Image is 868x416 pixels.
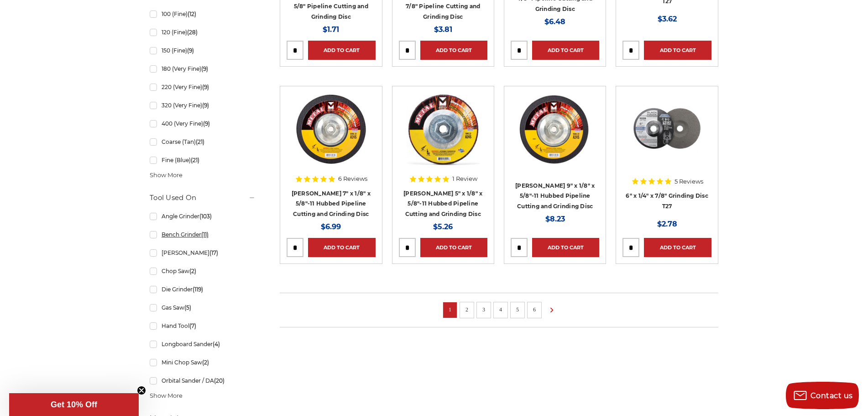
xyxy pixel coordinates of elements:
a: 1 [445,305,455,315]
a: Mercer 9" x 1/8" x 5/8"-11 Hubbed Cutting and Light Grinding Wheel [511,93,599,181]
span: Contact us [810,391,853,400]
a: Mini Chop Saw [150,354,256,370]
span: (11) [201,231,209,238]
a: Add to Cart [532,238,599,257]
a: 3 [479,305,488,315]
span: $3.81 [434,25,452,34]
a: Add to Cart [644,41,711,60]
a: [PERSON_NAME] 5" x 1/8" x 5/8"-11 Hubbed Pipeline Cutting and Grinding Disc [403,190,482,217]
a: Mercer 7" x 1/8" x 5/8"-11 Hubbed Cutting and Light Grinding Wheel [287,93,375,181]
a: 400 (Very Fine) [150,116,256,132]
a: Add to Cart [644,238,711,257]
img: Mercer 7" x 1/8" x 5/8"-11 Hubbed Cutting and Light Grinding Wheel [294,93,367,166]
span: Show More [150,391,183,400]
img: Mercer 5" x 1/8" x 5/8"-11 Hubbed Cutting and Light Grinding Wheel [407,93,480,166]
a: 180 (Very Fine) [150,61,256,77]
a: [PERSON_NAME] [150,245,256,261]
a: 5 [513,305,522,315]
span: Show More [150,171,183,180]
a: Orbital Sander / DA [150,373,256,389]
span: (5) [184,304,191,311]
span: $6.48 [544,17,565,26]
a: [PERSON_NAME] 9" x 1/8" x 5/8"-11 Hubbed Pipeline Cutting and Grinding Disc [515,182,595,210]
button: Close teaser [137,386,146,395]
span: $6.99 [321,222,341,231]
span: $2.78 [657,220,677,228]
span: (20) [214,377,225,384]
span: 1 Review [452,176,477,182]
span: (28) [187,29,198,36]
span: Get 10% Off [51,400,97,409]
div: Get 10% OffClose teaser [9,393,139,416]
span: $1.71 [323,25,339,34]
a: Die Grinder [150,281,256,297]
span: $5.26 [433,222,453,231]
a: 6 inch grinding disc by Black Hawk Abrasives [622,93,711,181]
span: (9) [202,102,209,109]
a: Fine (Blue) [150,152,256,168]
a: 4 [496,305,505,315]
a: Gas Saw [150,300,256,316]
a: 320 (Very Fine) [150,97,256,113]
span: (2) [202,359,209,366]
button: Contact us [786,382,859,409]
a: 6" x 1/4" x 7/8" Grinding Disc T27 [626,192,708,210]
img: Mercer 9" x 1/8" x 5/8"-11 Hubbed Cutting and Light Grinding Wheel [515,93,595,166]
span: (9) [187,47,194,54]
span: (103) [199,213,212,220]
span: (17) [209,249,218,256]
a: 6 [530,305,539,315]
a: Chop Saw [150,263,256,279]
span: (7) [189,322,196,329]
span: 5 Reviews [675,179,703,184]
a: 100 (Fine) [150,6,256,22]
span: (119) [193,286,203,293]
a: 220 (Very Fine) [150,79,256,95]
a: Bench Grinder [150,226,256,242]
a: Hand Tool [150,318,256,334]
span: (21) [191,157,199,163]
a: [PERSON_NAME] 7" x 1/8" x 5/8"-11 Hubbed Pipeline Cutting and Grinding Disc [292,190,371,217]
span: $3.62 [658,15,677,23]
span: 6 Reviews [338,176,367,182]
a: Add to Cart [308,238,375,257]
span: (9) [201,65,208,72]
a: 120 (Fine) [150,24,256,40]
span: (9) [203,120,210,127]
a: Add to Cart [308,41,375,60]
span: (9) [202,84,209,90]
a: Angle Grinder [150,208,256,224]
a: 2 [462,305,471,315]
span: $8.23 [545,215,565,223]
span: (12) [188,11,196,17]
span: (2) [189,268,196,274]
a: Add to Cart [532,41,599,60]
a: Add to Cart [420,41,487,60]
h5: Tool Used On [150,192,256,203]
a: Coarse (Tan) [150,134,256,150]
a: 150 (Fine) [150,42,256,58]
img: 6 inch grinding disc by Black Hawk Abrasives [631,93,704,166]
span: (21) [196,138,204,145]
a: Longboard Sander [150,336,256,352]
span: (4) [213,341,220,348]
a: Mercer 5" x 1/8" x 5/8"-11 Hubbed Cutting and Light Grinding Wheel [399,93,487,181]
a: Add to Cart [420,238,487,257]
